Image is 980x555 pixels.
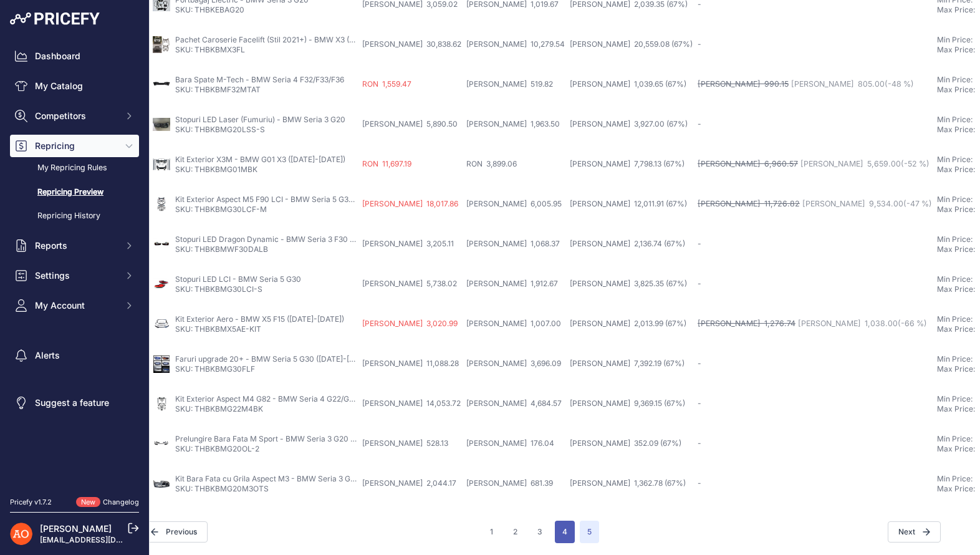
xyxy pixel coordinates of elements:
[800,159,930,168] span: [PERSON_NAME] 5,659.00
[570,279,687,288] span: [PERSON_NAME] 3,825.35 (67%)
[570,159,685,168] span: [PERSON_NAME] 7,798.13 (67%)
[888,521,941,543] span: Next
[698,119,701,128] span: -
[10,157,139,179] a: My Repricing Rules
[175,474,404,483] a: Kit Bara Fata cu Grila Aspect M3 - BMW Seria 3 G20/G21 (2019+)
[10,75,139,97] a: My Catalog
[10,392,139,414] a: Suggest a feature
[175,284,262,294] a: SKU: THBKBMG30LCI-S
[175,165,257,174] a: SKU: THBKBMG01MBK
[555,521,575,543] button: Go to page 4
[35,239,117,252] span: Reports
[40,535,170,544] a: [EMAIL_ADDRESS][DOMAIN_NAME]
[466,398,562,408] span: [PERSON_NAME] 4,684.57
[362,478,456,488] span: [PERSON_NAME] 2,044.17
[506,521,525,543] button: Go to page 2
[570,239,685,248] span: [PERSON_NAME] 2,136.74 (67%)
[103,498,139,506] a: Changelog
[175,85,261,94] a: SKU: THBKBMF32MTAT
[466,119,560,128] span: [PERSON_NAME] 1,963.50
[10,135,139,157] button: Repricing
[175,324,261,334] a: SKU: THBKBMX5AE-KIT
[466,319,561,328] span: [PERSON_NAME] 1,007.00
[362,239,454,248] span: [PERSON_NAME] 3,205.11
[698,318,795,330] div: [PERSON_NAME] 1,276.74
[570,39,693,49] span: [PERSON_NAME] 20,559.08 (67%)
[35,299,117,312] span: My Account
[698,478,701,488] span: -
[10,12,100,25] img: Pricefy Logo
[466,39,565,49] span: [PERSON_NAME] 10,279.54
[362,39,461,49] span: [PERSON_NAME] 30,838.62
[175,274,301,284] a: Stopuri LED LCI - BMW Seria 5 G30
[35,140,117,152] span: Repricing
[175,314,344,324] a: Kit Exterior Aero - BMW X5 F15 ([DATE]-[DATE])
[175,115,345,124] a: Stopuri LED Laser (Fumuriu) - BMW Seria 3 G20
[362,79,411,89] span: RON 1,559.47
[10,105,139,127] button: Competitors
[10,181,139,203] a: Repricing Preview
[362,159,411,168] span: RON 11,697.19
[175,45,245,54] a: SKU: THBKBMX3FL
[698,198,800,210] div: [PERSON_NAME] 11,726.82
[570,398,685,408] span: [PERSON_NAME] 9,369.15 (67%)
[791,79,914,89] span: [PERSON_NAME] 805.00
[10,497,52,508] div: Pricefy v1.7.2
[466,478,553,488] span: [PERSON_NAME] 681.39
[466,438,554,448] span: [PERSON_NAME] 176.04
[175,444,259,453] a: SKU: THBKBMG20OL-2
[483,521,501,543] button: Go to page 1
[362,119,458,128] span: [PERSON_NAME] 5,890.50
[362,438,448,448] span: [PERSON_NAME] 528.13
[175,234,379,244] a: Stopuri LED Dragon Dynamic - BMW Seria 3 F30 Fumuriu
[885,79,914,89] span: (-48 %)
[570,478,686,488] span: [PERSON_NAME] 1,362.78 (67%)
[175,5,244,14] a: SKU: THBKEBAG20
[10,264,139,287] button: Settings
[140,521,208,543] button: Previous
[175,404,263,413] a: SKU: THBKBMG22M4BK
[76,497,100,508] span: New
[175,195,413,204] a: Kit Exterior Aspect M5 F90 LCI - BMW Seria 5 G30 ([DATE]-[DATE])
[175,244,268,254] a: SKU: THBKBMWF30DALB
[10,294,139,317] button: My Account
[35,110,117,122] span: Competitors
[175,125,265,134] a: SKU: THBKBMG20LSS-S
[698,438,701,448] span: -
[40,523,112,534] a: [PERSON_NAME]
[570,359,685,368] span: [PERSON_NAME] 7,392.19 (67%)
[466,359,561,368] span: [PERSON_NAME] 3,696.09
[362,319,458,328] span: [PERSON_NAME] 3,020.99
[10,344,139,367] a: Alerts
[466,159,517,168] span: RON 3,899.06
[570,79,686,89] span: [PERSON_NAME] 1,039.65 (67%)
[35,269,117,282] span: Settings
[175,205,267,214] a: SKU: THBKBMG30LCF-M
[698,279,701,288] span: -
[570,119,688,128] span: [PERSON_NAME] 3,927.00 (67%)
[798,319,927,328] span: [PERSON_NAME] 1,038.00
[175,155,345,164] a: Kit Exterior X3M - BMW G01 X3 ([DATE]-[DATE])
[175,35,404,44] a: Pachet Caroserie Facelift (Stil 2021+) - BMW X3 ([DATE]-[DATE])
[570,319,686,328] span: [PERSON_NAME] 2,013.99 (67%)
[10,205,139,227] a: Repricing History
[362,359,459,368] span: [PERSON_NAME] 11,088.28
[570,199,687,208] span: [PERSON_NAME] 12,011.91 (67%)
[175,484,269,493] a: SKU: THBKBMG20M3OTS
[570,438,681,448] span: [PERSON_NAME] 352.09 (67%)
[580,521,599,543] span: 5
[10,45,139,67] a: Dashboard
[698,239,701,248] span: -
[466,79,553,89] span: [PERSON_NAME] 519.82
[175,394,388,403] a: Kit Exterior Aspect M4 G82 - BMW Seria 4 G22/G23 (2020+)
[466,199,562,208] span: [PERSON_NAME] 6,005.95
[698,79,789,90] div: [PERSON_NAME] 990.15
[802,199,932,208] span: [PERSON_NAME] 9,534.00
[698,39,701,49] span: -
[466,279,558,288] span: [PERSON_NAME] 1,912.67
[10,234,139,257] button: Reports
[362,199,458,208] span: [PERSON_NAME] 18,017.86
[175,364,255,374] a: SKU: THBKBMG30FLF
[362,279,457,288] span: [PERSON_NAME] 5,738.02
[903,199,932,208] span: (-47 %)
